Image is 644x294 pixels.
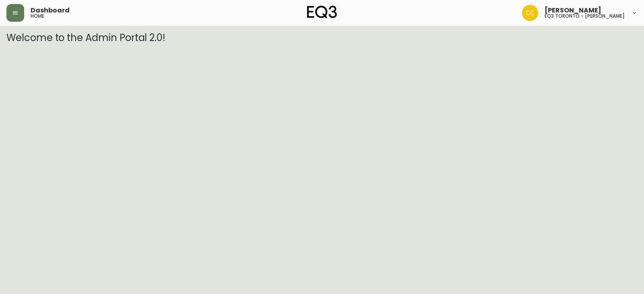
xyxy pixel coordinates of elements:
span: Dashboard [31,7,70,14]
img: ec7176bad513007d25397993f68ebbfb [522,5,538,21]
h3: Welcome to the Admin Portal 2.0! [6,32,638,43]
h5: home [31,14,44,19]
h5: eq3 toronto - [PERSON_NAME] [545,14,625,19]
span: [PERSON_NAME] [545,7,601,14]
img: logo [307,6,337,19]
